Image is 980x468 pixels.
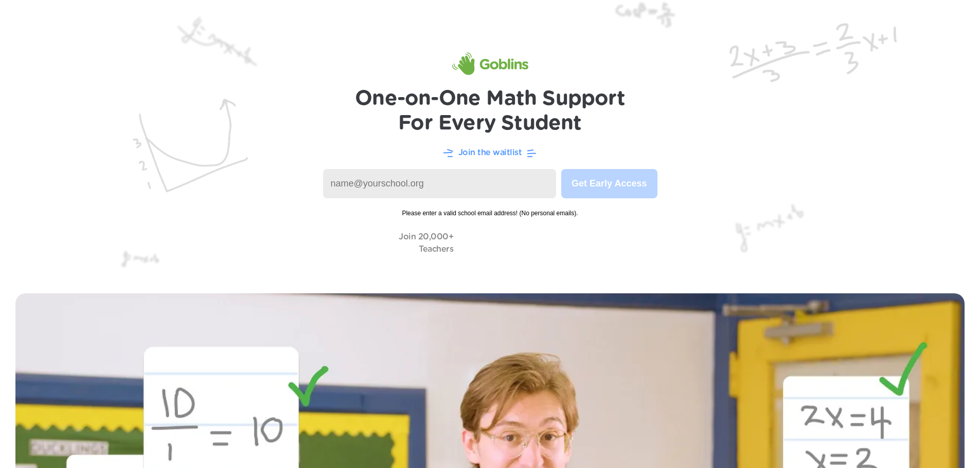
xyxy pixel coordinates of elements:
p: Join the waitlist [458,146,522,159]
h1: One-on-One Math Support For Every Student [355,86,625,136]
span: Please enter a valid school email address! (No personal emails). [323,198,657,218]
input: name@yourschool.org [323,169,557,198]
p: Join 20,000+ Teachers [399,231,453,255]
button: Get Early Access [561,169,657,198]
